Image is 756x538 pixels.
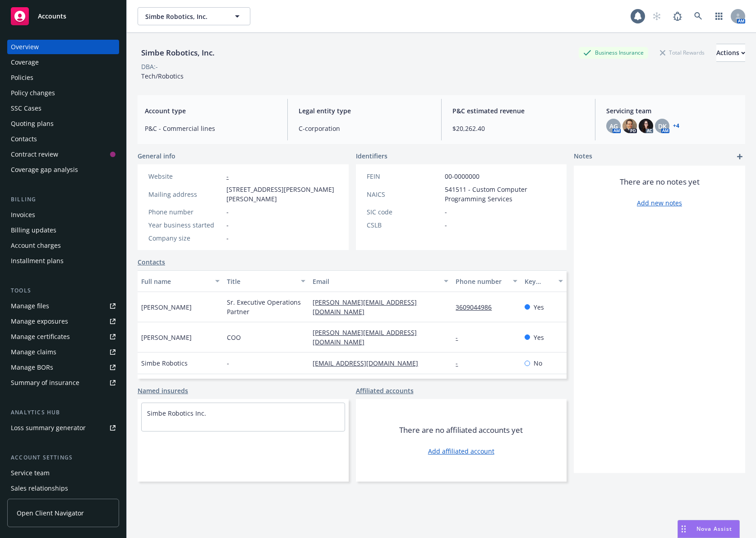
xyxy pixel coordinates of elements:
[574,151,592,162] span: Notes
[452,106,584,116] span: P&C estimated revenue
[658,121,667,131] span: DK
[145,124,277,133] span: P&C - Commercial lines
[226,207,229,217] span: -
[367,207,441,217] div: SIC code
[7,345,119,359] a: Manage claims
[622,119,637,133] img: photo
[148,233,223,243] div: Company size
[7,466,119,480] a: Service team
[7,286,119,295] div: Tools
[7,481,119,496] a: Sales relationships
[148,190,223,199] div: Mailing address
[673,123,679,129] a: +4
[534,333,544,342] span: Yes
[456,303,499,311] a: 3609044986
[145,12,223,21] span: Simbe Robotics, Inc.
[299,124,430,133] span: C-corporation
[11,299,49,313] div: Manage files
[227,333,241,342] span: COO
[525,277,553,286] div: Key contact
[7,162,119,177] a: Coverage gap analysis
[367,172,441,181] div: FEIN
[145,106,277,116] span: Account type
[226,220,229,230] span: -
[138,47,218,59] div: Simbe Robotics, Inc.
[141,62,158,71] div: DBA: -
[227,358,229,368] span: -
[7,360,119,375] a: Manage BORs
[7,116,119,131] a: Quoting plans
[223,270,309,292] button: Title
[299,106,430,116] span: Legal entity type
[678,520,689,538] div: Drag to move
[521,270,567,292] button: Key contact
[7,147,119,162] a: Contract review
[452,270,521,292] button: Phone number
[7,4,119,29] a: Accounts
[11,116,54,131] div: Quoting plans
[367,220,441,230] div: CSLB
[716,44,745,62] button: Actions
[710,7,728,25] a: Switch app
[11,208,35,222] div: Invoices
[689,7,707,25] a: Search
[648,7,666,25] a: Start snowing
[7,223,119,237] a: Billing updates
[11,55,39,70] div: Coverage
[141,72,184,80] span: Tech/Robotics
[11,86,55,100] div: Policy changes
[579,47,648,58] div: Business Insurance
[141,333,192,342] span: [PERSON_NAME]
[141,358,188,368] span: Simbe Robotics
[7,408,119,417] div: Analytics hub
[716,44,745,61] div: Actions
[148,207,223,217] div: Phone number
[147,409,206,417] a: Simbe Robotics Inc.
[11,223,56,237] div: Billing updates
[356,386,414,395] a: Affiliated accounts
[227,277,295,286] div: Title
[637,198,682,208] a: Add new notes
[7,238,119,253] a: Account charges
[620,176,700,187] span: There are no notes yet
[11,40,39,54] div: Overview
[11,70,33,85] div: Policies
[734,151,745,162] a: add
[678,520,740,538] button: Nova Assist
[7,101,119,116] a: SSC Cases
[534,302,544,312] span: Yes
[399,425,523,436] span: There are no affiliated accounts yet
[226,185,338,204] span: [STREET_ADDRESS][PERSON_NAME][PERSON_NAME]
[138,270,223,292] button: Full name
[11,101,41,116] div: SSC Cases
[7,299,119,313] a: Manage files
[428,446,494,456] a: Add affiliated account
[7,70,119,85] a: Policies
[456,359,465,367] a: -
[226,172,229,181] a: -
[309,270,452,292] button: Email
[356,151,387,161] span: Identifiers
[138,257,165,267] a: Contacts
[38,13,66,20] span: Accounts
[696,525,732,533] span: Nova Assist
[141,277,210,286] div: Full name
[7,329,119,344] a: Manage certificates
[313,277,438,286] div: Email
[11,238,61,253] div: Account charges
[7,40,119,54] a: Overview
[11,132,37,146] div: Contacts
[445,220,447,230] span: -
[606,106,738,116] span: Servicing team
[609,121,618,131] span: AG
[11,376,79,390] div: Summary of insurance
[7,453,119,462] div: Account settings
[226,233,229,243] span: -
[11,345,56,359] div: Manage claims
[138,151,175,161] span: General info
[148,172,223,181] div: Website
[7,254,119,268] a: Installment plans
[11,147,58,162] div: Contract review
[7,195,119,204] div: Billing
[7,132,119,146] a: Contacts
